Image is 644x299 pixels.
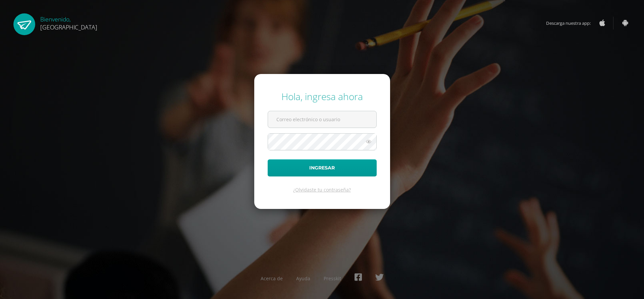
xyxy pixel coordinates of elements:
span: Descarga nuestra app: [546,17,597,29]
div: Bienvenido, [40,13,97,31]
button: Ingresar [268,159,377,176]
input: Correo electrónico o usuario [268,111,376,128]
span: [GEOGRAPHIC_DATA] [40,23,97,31]
a: Ayuda [296,275,310,282]
div: Hola, ingresa ahora [268,90,377,103]
a: ¿Olvidaste tu contraseña? [293,186,351,193]
a: Presskit [324,275,341,282]
a: Acerca de [261,275,283,282]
